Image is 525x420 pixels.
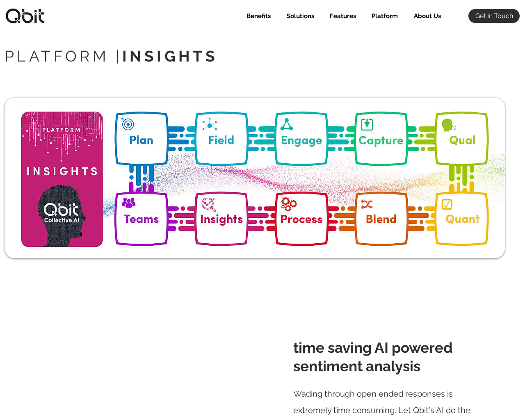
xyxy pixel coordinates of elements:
a: Get In Touch [468,9,520,23]
div: Platform [362,9,404,23]
span: Get In Touch [475,11,513,21]
p: About Us [410,9,445,23]
nav: Site [237,9,447,23]
span: PLATFORM | [5,47,218,65]
div: Solutions [277,9,320,23]
p: Platform [367,9,402,23]
a: About Us [404,9,447,23]
p: Benefits [242,9,275,23]
span: time saving AI powered sentiment analysis [293,339,453,375]
img: qbitlogo-border.jpg [5,8,46,24]
span: INSIGHTS [122,47,218,65]
a: Benefits [237,9,277,23]
p: Features [326,9,360,23]
div: Features [320,9,362,23]
img: Q_Plat_Insights.jpg [5,98,505,258]
p: Solutions [283,9,318,23]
